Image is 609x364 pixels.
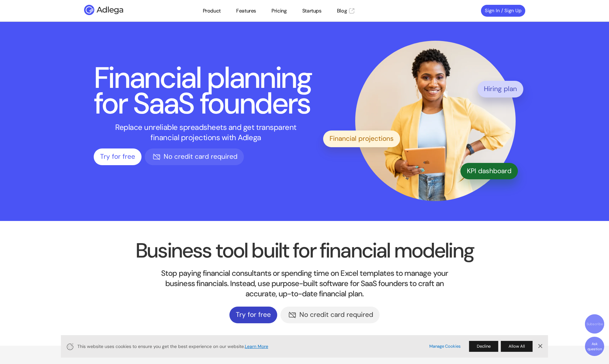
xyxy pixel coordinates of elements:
[94,65,318,116] h1: Financial planning for SaaS founders
[203,7,221,15] a: Product
[110,122,301,143] p: Replace unreliable spreadsheets and get transparent financial projections with Adlega
[477,81,523,97] div: Hiring plan
[429,343,461,350] a: Manage Cookies
[481,5,525,17] a: Sign In / Sign Up
[323,131,400,147] div: Financial projections
[337,7,355,15] a: Blog
[469,341,498,352] button: Decline
[280,307,380,323] div: No credit card required
[535,342,545,351] a: Dismiss Banner
[460,163,518,180] div: KPI dashboard
[236,7,256,15] a: Features
[145,148,244,165] div: No credit card required
[84,241,525,260] h2: Business tool built for financial modeling
[229,307,277,323] a: Try for free
[302,7,322,15] a: Startups
[592,342,598,346] span: Ask
[160,268,449,299] p: Stop paying financial consultants or spending time on Excel templates to manage your business fin...
[588,347,602,351] span: question
[84,5,147,15] img: Adlega logo
[77,343,420,350] span: This website uses cookies to ensure you get the best experience on our website.
[66,343,74,351] svg: Cookie Icon
[94,148,142,165] a: Try for free
[501,341,533,352] button: Allow All
[271,7,287,15] a: Pricing
[245,343,268,349] a: Learn More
